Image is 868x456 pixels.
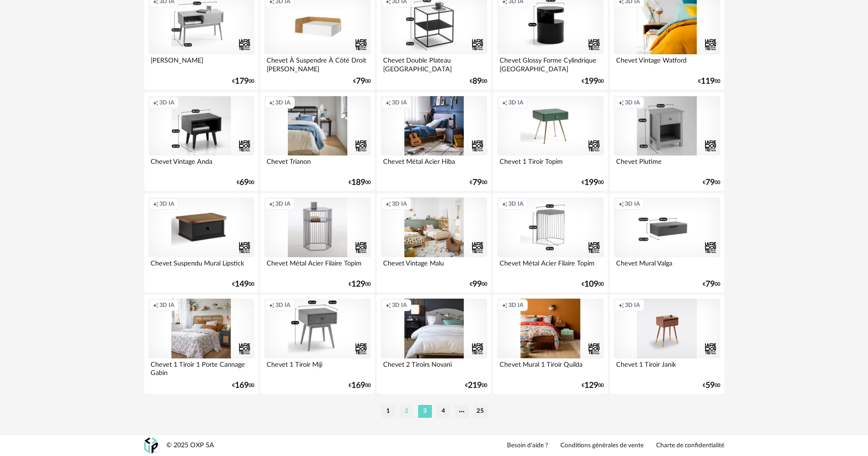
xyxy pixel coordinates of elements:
[582,382,604,389] div: € 00
[703,281,720,288] div: € 00
[351,281,365,288] span: 129
[614,257,720,276] div: Chevet Mural Valga
[239,179,249,186] span: 69
[237,179,254,186] div: € 00
[232,281,254,288] div: € 00
[385,99,391,106] span: Creation icon
[493,193,607,293] a: Creation icon 3D IA Chevet Métal Acier Filaire Topim €10900
[703,382,720,389] div: € 00
[232,382,254,389] div: € 00
[144,92,258,191] a: Creation icon 3D IA Chevet Vintage Anda €6900
[470,78,487,85] div: € 00
[275,99,291,106] span: 3D IA
[705,382,715,389] span: 59
[235,78,249,85] span: 179
[502,99,507,106] span: Creation icon
[235,281,249,288] span: 149
[614,54,720,73] div: Chevet Vintage Watford
[618,200,624,208] span: Creation icon
[153,301,158,309] span: Creation icon
[618,99,624,106] span: Creation icon
[144,193,258,293] a: Creation icon 3D IA Chevet Suspendu Mural Lipstick €14900
[508,301,524,309] span: 3D IA
[625,99,640,106] span: 3D IA
[584,78,598,85] span: 199
[614,156,720,174] div: Chevet Plutime
[385,301,391,309] span: Creation icon
[377,193,491,293] a: Creation icon 3D IA Chevet Vintage Malu €9900
[349,281,371,288] div: € 00
[269,99,274,106] span: Creation icon
[610,92,724,191] a: Creation icon 3D IA Chevet Plutime €7900
[584,382,598,389] span: 129
[610,193,724,293] a: Creation icon 3D IA Chevet Mural Valga €7900
[472,179,482,186] span: 79
[144,294,258,394] a: Creation icon 3D IA Chevet 1 Tiroir 1 Porte Cannage Gabin €16900
[614,358,720,377] div: Chevet 1 Tiroir Janik
[275,200,291,208] span: 3D IA
[508,200,524,208] span: 3D IA
[385,200,391,208] span: Creation icon
[349,179,371,186] div: € 00
[153,200,158,208] span: Creation icon
[473,405,487,418] li: 25
[377,294,491,394] a: Creation icon 3D IA Chevet 2 Tiroirs Novani €21900
[400,405,414,418] li: 2
[232,78,254,85] div: € 00
[351,382,365,389] span: 169
[502,301,507,309] span: Creation icon
[392,200,407,208] span: 3D IA
[610,294,724,394] a: Creation icon 3D IA Chevet 1 Tiroir Janik €5900
[166,441,214,450] div: © 2025 OXP SA
[159,200,175,208] span: 3D IA
[497,156,603,174] div: Chevet 1 Tiroir Topim
[437,405,450,418] li: 4
[472,78,482,85] span: 89
[493,92,607,191] a: Creation icon 3D IA Chevet 1 Tiroir Topim €19900
[493,294,607,394] a: Creation icon 3D IA Chevet Mural 1 Tiroir Quilda €12900
[148,156,254,174] div: Chevet Vintage Anda
[560,442,644,450] a: Conditions générales de vente
[703,179,720,186] div: € 00
[264,54,370,73] div: Chevet À Suspendre À Côté Droit [PERSON_NAME]
[269,200,274,208] span: Creation icon
[584,179,598,186] span: 199
[584,281,598,288] span: 109
[392,301,407,309] span: 3D IA
[264,257,370,276] div: Chevet Métal Acier Filaire Topim
[381,405,395,418] li: 1
[392,99,407,106] span: 3D IA
[656,442,724,450] a: Charte de confidentialité
[275,301,291,309] span: 3D IA
[381,257,487,276] div: Chevet Vintage Malu
[698,78,720,85] div: € 00
[625,200,640,208] span: 3D IA
[472,281,482,288] span: 99
[148,54,254,73] div: [PERSON_NAME]
[148,358,254,377] div: Chevet 1 Tiroir 1 Porte Cannage Gabin
[159,99,175,106] span: 3D IA
[377,92,491,191] a: Creation icon 3D IA Chevet Métal Acier Hiba €7900
[153,99,158,106] span: Creation icon
[497,358,603,377] div: Chevet Mural 1 Tiroir Quilda
[351,179,365,186] span: 189
[269,301,274,309] span: Creation icon
[468,382,482,389] span: 219
[625,301,640,309] span: 3D IA
[465,382,487,389] div: € 00
[381,156,487,174] div: Chevet Métal Acier Hiba
[356,78,365,85] span: 79
[381,358,487,377] div: Chevet 2 Tiroirs Novani
[582,78,604,85] div: € 00
[260,294,374,394] a: Creation icon 3D IA Chevet 1 Tiroir Miji €16900
[618,301,624,309] span: Creation icon
[260,92,374,191] a: Creation icon 3D IA Chevet Trianon €18900
[349,382,371,389] div: € 00
[508,99,524,106] span: 3D IA
[148,257,254,276] div: Chevet Suspendu Mural Lipstick
[701,78,715,85] span: 119
[502,200,507,208] span: Creation icon
[264,358,370,377] div: Chevet 1 Tiroir Miji
[159,301,175,309] span: 3D IA
[470,179,487,186] div: € 00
